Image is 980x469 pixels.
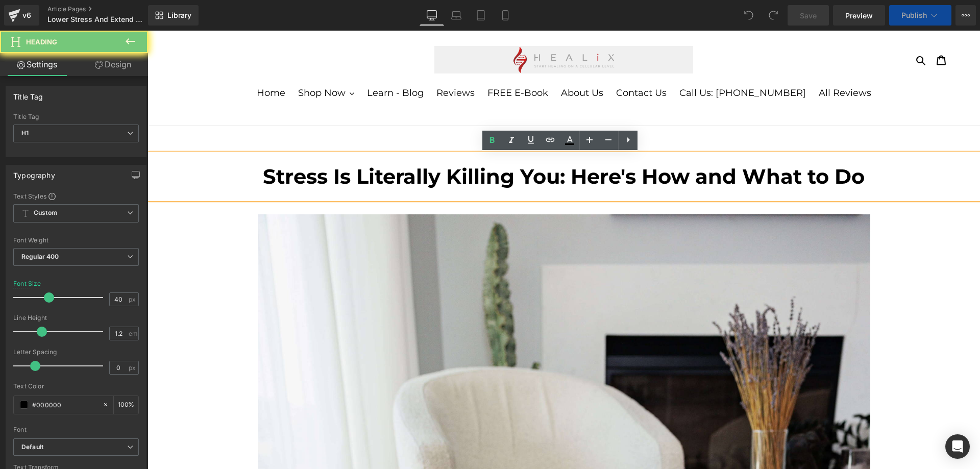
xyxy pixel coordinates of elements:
[21,443,43,452] i: Default
[129,296,137,303] span: px
[148,5,199,26] a: New Library
[4,5,39,26] a: v6
[289,57,327,68] span: Reviews
[20,9,33,22] div: v6
[151,57,198,68] span: Shop Now
[13,165,55,180] div: Typography
[13,192,139,200] div: Text Styles
[13,237,139,244] div: Font Weight
[13,314,139,322] div: Line Height
[671,57,724,68] span: All Reviews
[739,5,759,26] button: Undo
[167,11,191,20] span: Library
[13,383,139,390] div: Text Color
[47,5,165,13] a: Article Pages
[219,57,276,68] span: Learn - Blog
[408,56,461,71] a: About Us
[284,56,332,71] a: Reviews
[115,133,717,158] b: Stress Is Literally Killing You: Here's How and What to Do
[109,57,138,68] span: Home
[364,15,469,43] img: HEALiX Infrared
[129,330,137,337] span: em
[420,5,444,26] a: Desktop
[129,364,137,371] span: px
[527,56,664,71] a: Call Us: [PHONE_NUMBER]
[845,10,873,21] span: Preview
[214,56,281,71] a: Learn - Blog
[13,349,139,356] div: Letter Spacing
[889,5,951,26] button: Publish
[901,11,927,19] span: Publish
[76,53,150,76] a: Design
[104,56,143,71] a: Home
[532,57,658,68] span: Call Us: [PHONE_NUMBER]
[340,57,401,68] span: FREE E-Book
[945,434,970,459] div: Open Intercom Messenger
[463,56,524,71] a: Contact Us
[335,56,406,71] a: FREE E-Book
[955,5,976,26] button: More
[763,5,783,26] button: Redo
[493,5,518,26] a: Mobile
[666,56,729,71] a: All Reviews
[13,113,139,120] div: Title Tag
[34,209,57,217] b: Custom
[833,5,885,26] a: Preview
[32,399,97,410] input: Color
[800,10,817,21] span: Save
[13,280,41,287] div: Font Size
[21,253,59,260] b: Regular 400
[13,426,139,433] div: Font
[21,129,29,137] b: H1
[469,5,493,26] a: Tablet
[47,15,145,23] span: Lower Stress And Extend Life With Your Mind: 3 Easy Ways &amp; How To Make Them Habit
[413,57,456,68] span: About Us
[114,396,138,414] div: %
[469,57,519,68] span: Contact Us
[26,38,57,46] span: Heading
[13,87,43,101] div: Title Tag
[444,5,469,26] a: Laptop
[145,56,212,71] button: Shop Now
